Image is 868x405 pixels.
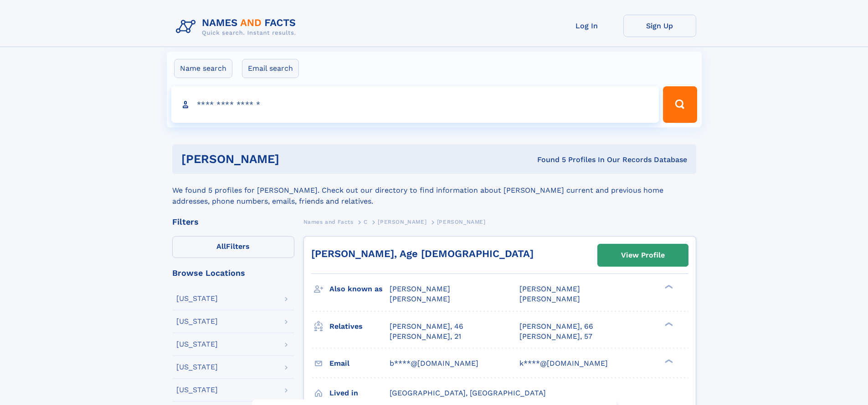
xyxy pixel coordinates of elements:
[364,219,368,225] span: C
[172,269,294,277] div: Browse Locations
[176,386,218,394] div: [US_STATE]
[390,389,546,397] span: [GEOGRAPHIC_DATA], [GEOGRAPHIC_DATA]
[176,318,218,325] div: [US_STATE]
[329,385,390,401] h3: Lived in
[378,216,426,227] a: [PERSON_NAME]
[329,281,390,297] h3: Also known as
[172,15,303,39] img: Logo Names and Facts
[329,356,390,371] h3: Email
[303,216,354,227] a: Names and Facts
[171,86,659,123] input: search input
[176,295,218,302] div: [US_STATE]
[390,321,463,331] a: [PERSON_NAME], 46
[174,59,232,78] label: Name search
[390,331,461,342] a: [PERSON_NAME], 21
[390,295,450,303] span: [PERSON_NAME]
[663,358,673,364] div: ❯
[176,363,218,371] div: [US_STATE]
[364,216,368,227] a: C
[408,155,687,165] div: Found 5 Profiles In Our Records Database
[172,236,294,258] label: Filters
[437,219,486,225] span: [PERSON_NAME]
[390,284,450,293] span: [PERSON_NAME]
[519,295,580,303] span: [PERSON_NAME]
[172,174,696,207] div: We found 5 profiles for [PERSON_NAME]. Check out our directory to find information about [PERSON_...
[378,219,426,225] span: [PERSON_NAME]
[663,321,673,327] div: ❯
[663,284,673,290] div: ❯
[172,218,294,226] div: Filters
[550,15,623,37] a: Log In
[329,319,390,334] h3: Relatives
[181,153,408,165] h1: [PERSON_NAME]
[176,341,218,348] div: [US_STATE]
[519,331,592,342] a: [PERSON_NAME], 57
[216,242,226,251] span: All
[242,59,299,78] label: Email search
[623,15,696,37] a: Sign Up
[663,86,697,123] button: Search Button
[519,321,593,331] a: [PERSON_NAME], 66
[311,248,534,259] a: [PERSON_NAME], Age [DEMOGRAPHIC_DATA]
[621,245,665,266] div: View Profile
[519,284,580,293] span: [PERSON_NAME]
[598,244,688,266] a: View Profile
